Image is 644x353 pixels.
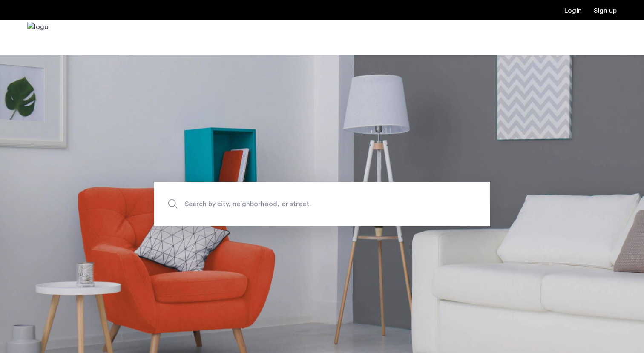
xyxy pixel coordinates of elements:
a: Registration [594,7,617,14]
a: Login [564,7,582,14]
img: logo [27,22,49,54]
input: Apartment Search [154,182,490,226]
span: Search by city, neighborhood, or street. [185,198,420,210]
a: Cazamio Logo [27,22,49,54]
